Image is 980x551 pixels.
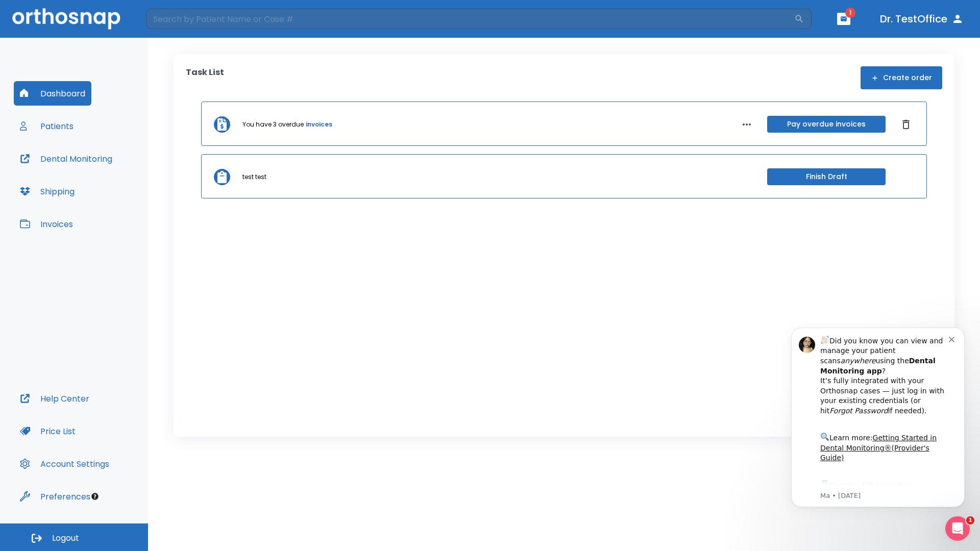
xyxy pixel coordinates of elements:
[861,66,942,89] button: Create order
[12,8,120,29] img: Orthosnap
[14,146,118,171] button: Dental Monitoring
[845,8,855,18] span: 1
[776,315,980,546] iframe: Intercom notifications message
[876,10,968,28] button: Dr. TestOffice
[242,172,266,182] p: test test
[52,533,79,544] span: Logout
[14,81,91,106] button: Dashboard
[14,386,95,411] button: Help Center
[90,492,100,501] div: Tooltip anchor
[242,120,304,129] p: You have 3 overdue
[945,516,970,541] iframe: Intercom live chat
[14,419,82,443] button: Price List
[14,452,115,476] button: Account Settings
[14,114,80,138] button: Patients
[186,66,224,89] p: Task List
[14,484,96,509] button: Preferences
[146,9,794,29] input: Search by Patient Name or Case #
[14,179,81,204] button: Shipping
[14,212,79,236] button: Invoices
[767,168,886,185] button: Finish Draft
[966,516,974,524] span: 1
[767,116,886,133] button: Pay overdue invoices
[898,116,914,133] button: Dismiss
[306,120,332,129] a: invoices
